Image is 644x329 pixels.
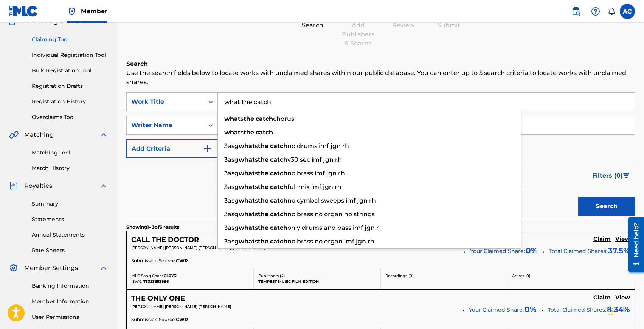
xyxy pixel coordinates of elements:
span: Your Claimed Share: [469,306,524,314]
a: Bulk Registration Tool [32,67,108,75]
strong: what [239,170,255,177]
span: s [241,129,244,136]
img: search [571,7,580,16]
span: no brass no organ imf jgn rh [287,238,374,245]
div: Widget chat [606,293,644,329]
span: T3323653896 [143,279,169,284]
button: Filters (0) [588,166,635,185]
img: expand [99,181,108,190]
span: chorus [273,115,294,122]
span: s [255,183,258,190]
strong: catch [270,156,287,163]
strong: what [224,129,241,136]
span: [PERSON_NAME] [PERSON_NAME] [PERSON_NAME], [PERSON_NAME] [131,245,265,250]
a: View [615,235,630,244]
span: Filters ( 0 ) [592,171,623,180]
span: s [255,224,258,231]
strong: catch [270,210,287,218]
button: Add Criteria [126,139,218,158]
img: filter [623,173,630,178]
span: s [255,156,258,163]
a: Claiming Tool [32,36,108,44]
strong: what [239,197,255,204]
span: 3asg [224,183,239,190]
strong: catch [270,170,287,177]
span: Submission Source: [131,316,176,323]
img: 9d2ae6d4665cec9f34b9.svg [203,144,212,153]
strong: the [258,197,268,204]
strong: catch [256,129,273,136]
span: 3asg [224,224,239,231]
h5: CALL THE DOCTOR [131,235,199,244]
span: no drums imf jgn rh [287,142,349,150]
strong: the [244,129,254,136]
strong: catch [270,183,287,190]
span: Member [81,7,107,16]
span: v30 sec imf jgn rh [287,156,342,163]
a: Public Search [568,4,583,19]
button: Search [578,197,635,216]
span: MLC Song Code: [131,273,163,278]
iframe: Resource Center [623,214,644,275]
h5: THE ONLY ONE [131,294,185,303]
span: no brass no organ no strings [287,210,375,218]
span: Matching [24,130,54,139]
p: Showing 1 - 3 of 3 results [126,224,179,231]
strong: the [258,170,268,177]
img: Member Settings [9,264,18,273]
img: expand [99,130,108,139]
span: 3asg [224,210,239,218]
div: Review [385,21,422,30]
a: Matching Tool [32,149,108,157]
span: full mix imf jgn rh [287,183,341,190]
strong: the [258,142,268,150]
span: 37.5 % [608,245,630,256]
img: Matching [9,130,19,139]
div: Notifications [608,8,615,15]
span: s [255,197,258,204]
span: 3asg [224,156,239,163]
span: CWR [176,316,188,323]
strong: the [258,238,268,245]
a: Summary [32,200,108,208]
strong: catch [270,142,287,150]
div: Help [588,4,603,19]
strong: what [239,183,255,190]
a: Banking Information [32,282,108,290]
span: Total Claimed Shares: [548,306,606,313]
p: Publishers ( 4 ) [258,273,376,279]
span: s [255,170,258,177]
span: CWR [176,257,188,264]
a: Statements [32,215,108,223]
strong: the [258,183,268,190]
span: 3asg [224,170,239,177]
strong: what [239,224,255,231]
span: Member Settings [24,264,78,273]
strong: what [239,210,255,218]
a: User Permissions [32,313,108,321]
div: Search [294,21,332,30]
strong: the [258,156,268,163]
span: s [241,115,244,122]
img: Royalties [9,181,18,190]
div: Trascina [608,300,613,323]
span: 3asg [224,142,239,150]
div: Add Publishers & Shares [339,21,377,48]
span: 0 % [526,245,538,256]
a: Registration History [32,98,108,106]
strong: the [258,210,268,218]
span: Your Claimed Share: [470,247,525,255]
a: Member Information [32,298,108,306]
h5: Claim [593,294,611,301]
div: Writer Name [131,121,199,130]
span: CL0Y3I [164,273,177,278]
strong: catch [270,197,287,204]
p: TEMPEST MUSIC FILM EDITION [258,279,376,284]
span: ISWC: [131,279,142,284]
a: Overclaims Tool [32,113,108,121]
p: Use the search fields below to locate works with unclaimed shares within our public database. You... [126,69,635,87]
span: no brass imf jgn rh [287,170,345,177]
form: Search Form [126,92,635,220]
